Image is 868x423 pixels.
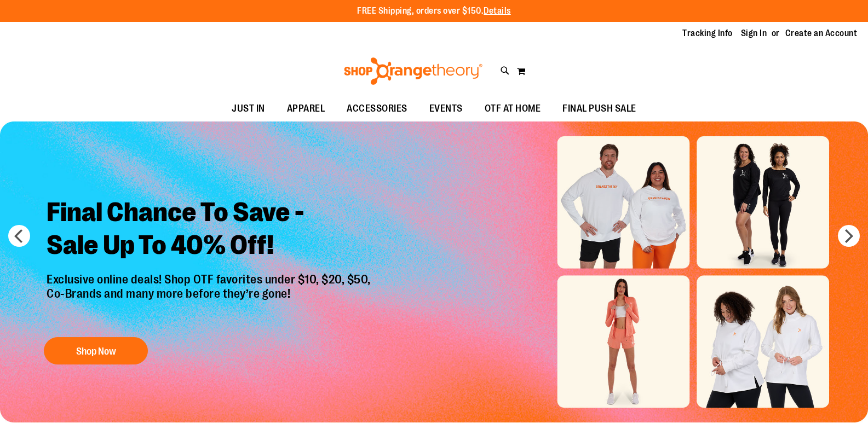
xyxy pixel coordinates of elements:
img: Shop Orangetheory [342,57,484,85]
p: FREE Shipping, orders over $150. [357,5,511,18]
a: APPAREL [276,96,336,121]
h2: Final Chance To Save - Sale Up To 40% Off! [38,188,382,273]
button: prev [8,225,30,247]
a: Sign In [741,27,767,39]
span: OTF AT HOME [485,96,541,121]
a: Create an Account [785,27,858,39]
a: EVENTS [418,96,474,121]
a: JUST IN [221,96,276,121]
span: FINAL PUSH SALE [562,96,636,121]
span: EVENTS [429,96,463,121]
p: Exclusive online deals! Shop OTF favorites under $10, $20, $50, Co-Brands and many more before th... [38,273,382,326]
a: FINAL PUSH SALE [551,96,647,121]
button: next [838,225,860,247]
a: Final Chance To Save -Sale Up To 40% Off! Exclusive online deals! Shop OTF favorites under $10, $... [38,188,382,370]
span: ACCESSORIES [347,96,407,121]
span: APPAREL [287,96,325,121]
span: JUST IN [232,96,265,121]
a: Details [484,6,511,16]
button: Shop Now [44,337,148,364]
a: OTF AT HOME [474,96,552,121]
a: Tracking Info [682,27,733,39]
a: ACCESSORIES [336,96,418,121]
